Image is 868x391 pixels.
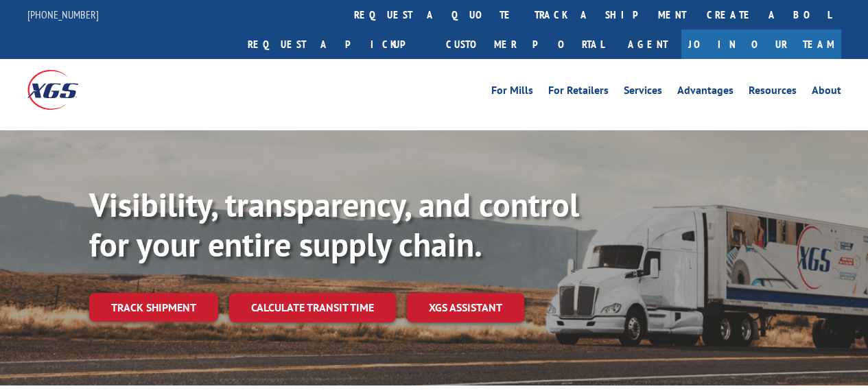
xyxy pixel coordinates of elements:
a: Agent [614,29,681,59]
a: Customer Portal [436,29,614,59]
a: Resources [749,85,797,100]
a: For Mills [491,85,533,100]
a: Request a pickup [237,29,436,59]
a: Calculate transit time [229,293,396,322]
a: Track shipment [89,293,218,322]
a: Join Our Team [681,29,841,59]
a: About [812,85,841,100]
a: Services [624,85,662,100]
b: Visibility, transparency, and control for your entire supply chain. [89,183,579,265]
a: Advantages [677,85,734,100]
a: [PHONE_NUMBER] [27,8,99,21]
a: XGS ASSISTANT [407,293,524,322]
a: For Retailers [548,85,609,100]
